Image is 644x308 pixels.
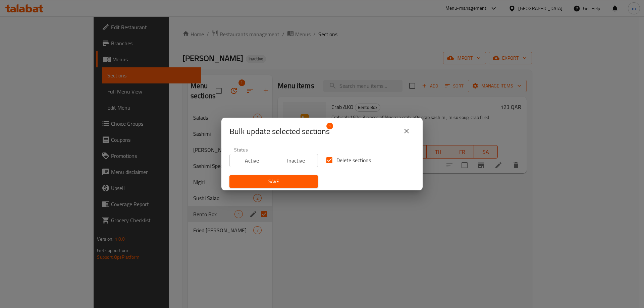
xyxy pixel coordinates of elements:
span: Delete sections [336,156,371,164]
span: Active [232,156,271,166]
span: Selected section count [229,126,330,137]
button: Inactive [274,154,318,167]
button: close [398,123,415,139]
button: Save [229,175,318,188]
span: Save [235,177,313,186]
button: Active [229,154,274,167]
span: Inactive [277,156,316,166]
span: 1 [326,123,333,129]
